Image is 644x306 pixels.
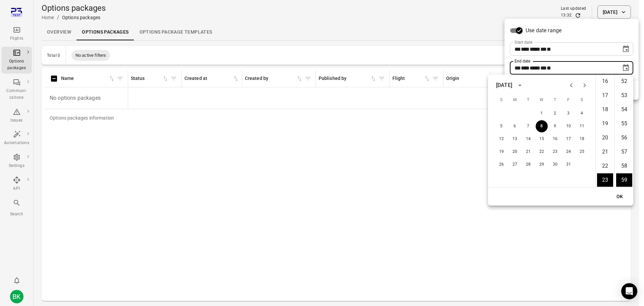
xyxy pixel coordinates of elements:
[614,75,633,187] ul: Select minutes
[509,159,521,171] button: 27
[562,159,575,171] button: 31
[597,173,613,187] li: 23 hours
[562,146,575,158] button: 24
[597,75,613,88] li: 16 hours
[530,65,540,71] span: Year
[562,133,575,145] button: 17
[562,93,575,107] span: Friday
[597,117,613,130] li: 19 hours
[515,65,521,71] span: Day
[619,61,633,75] button: Choose date, selected date is Oct 8, 2025
[576,146,588,158] button: 25
[621,283,637,299] div: Open Intercom Messenger
[597,145,613,159] li: 21 hours
[549,146,561,158] button: 23
[616,131,632,144] li: 56 minutes
[562,107,575,120] button: 3
[536,146,548,158] button: 22
[515,47,521,52] span: Day
[576,133,588,145] button: 18
[536,107,548,120] button: 1
[576,107,588,120] button: 4
[616,75,632,88] li: 52 minutes
[495,146,507,158] button: 19
[514,80,526,91] button: calendar view is open, switch to year view
[576,120,588,132] button: 11
[522,133,534,145] button: 14
[495,133,507,145] button: 12
[540,47,547,52] span: Hours
[597,159,613,173] li: 22 hours
[496,81,512,89] div: [DATE]
[522,146,534,158] button: 21
[549,159,561,171] button: 30
[616,117,632,130] li: 55 minutes
[509,93,521,107] span: Monday
[549,93,561,107] span: Thursday
[495,93,507,107] span: Sunday
[596,75,614,187] ul: Select hours
[530,47,540,52] span: Year
[616,173,632,187] li: 59 minutes
[522,159,534,171] button: 28
[619,42,633,56] button: Choose date, selected date is Sep 1, 2025
[521,65,530,71] span: Month
[609,190,631,203] button: OK
[562,120,575,132] button: 10
[536,133,548,145] button: 15
[536,159,548,171] button: 29
[495,159,507,171] button: 26
[565,79,578,92] button: Previous month
[597,103,613,116] li: 18 hours
[616,103,632,116] li: 54 minutes
[536,93,548,107] span: Wednesday
[547,47,551,52] span: Minutes
[515,58,530,64] label: End date
[522,120,534,132] button: 7
[578,79,591,92] button: Next month
[616,145,632,159] li: 57 minutes
[549,120,561,132] button: 9
[597,89,613,102] li: 17 hours
[540,65,547,71] span: Hours
[515,39,532,45] label: Start date
[549,133,561,145] button: 16
[616,159,632,173] li: 58 minutes
[509,120,521,132] button: 6
[536,120,548,132] button: 8
[547,65,551,71] span: Minutes
[521,47,530,52] span: Month
[526,27,561,35] span: Use date range
[495,120,507,132] button: 5
[597,131,613,144] li: 20 hours
[576,93,588,107] span: Saturday
[616,89,632,102] li: 53 minutes
[509,146,521,158] button: 20
[549,107,561,120] button: 2
[509,133,521,145] button: 13
[522,93,534,107] span: Tuesday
